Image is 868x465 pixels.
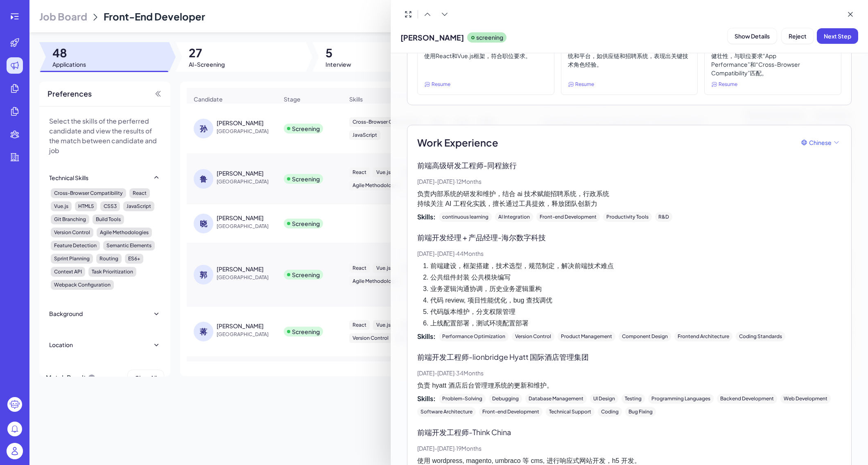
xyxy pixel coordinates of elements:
div: Bug Fixing [625,407,656,417]
li: 业务逻辑沟通协调，历史业务逻辑重构 [430,284,841,294]
div: Performance Optimization [439,332,509,341]
div: Debugging [489,394,522,404]
div: Programming Languages [648,394,714,404]
span: Next Step [824,32,851,40]
span: Skills: [417,394,436,404]
button: Next Step [817,28,858,44]
div: Testing [622,394,645,404]
p: 前端开发经理 + 产品经理 - 海尔数字科技 [417,232,841,243]
div: UI Design [590,394,618,404]
p: 前端高级研发工程师 - 同程旅行 [417,160,841,171]
span: [PERSON_NAME] [400,32,464,43]
div: Coding [598,407,622,417]
p: [DATE] - [DATE] · 34 Months [417,369,841,377]
span: Skills: [417,212,436,222]
span: Resume [719,81,737,88]
div: Database Management [525,394,587,404]
div: Software Architecture [417,407,476,417]
li: 代码 review, 项目性能优化，bug 查找调优 [430,296,841,305]
p: 前端开发工程师 - lionbridge Hyatt 国际酒店管理集团 [417,351,841,362]
p: 简历强调优化前端代码性能和兼容性，确保代码健壮性，与职位要求“App Performance”和“Cross-Browser Compatibility”匹配。 [711,43,834,77]
span: Resume [575,81,594,88]
div: Component Design [619,332,671,341]
li: 公共组件封装 公共模块编写 [430,273,841,282]
div: continuous learning [439,212,492,222]
div: Coding Standards [736,332,785,341]
span: Resume [432,81,450,88]
div: Front-end Development [479,407,542,417]
div: Frontend Architecture [674,332,732,341]
p: [DATE] - [DATE] · 19 Months [417,444,841,453]
div: Productivity Tools [603,212,652,222]
p: screening [476,33,503,42]
p: 候选人精通HTML5, CSS3, JavaScript，并熟练使用React和Vue.js框架，符合职位要求。 [424,43,547,77]
button: Reject [782,28,814,44]
p: 前端开发工程师 - Think China [417,427,841,438]
li: 前端建设，框架搭建，技术选型，规范制定，解决前端技术难点 [430,261,841,271]
div: Front-end Development [536,212,600,222]
div: Problem-Solving [439,394,486,404]
div: Backend Development [717,394,777,404]
span: Reject [789,32,807,40]
span: Work Experience [417,135,498,150]
p: 拥有[DATE]前端开发经验，并主导过多个大型系统和平台，如供应链和招聘系统，表现出关键技术角色经验。 [568,43,691,77]
p: 负责内部系统的研发和维护，结合 ai 技术赋能招聘系统，行政系统 持续关注 AI 工程化实践，擅长通过工具提效，释放团队创新力 [417,189,841,209]
p: [DATE] - [DATE] · 12 Months [417,177,841,186]
button: Show Details [728,28,777,44]
p: [DATE] - [DATE] · 44 Months [417,249,841,258]
div: Version Control [512,332,554,341]
div: R&D [655,212,672,222]
div: Technical Support [546,407,594,417]
p: 负责 hyatt 酒店后台管理理系统的更新和维护。 [417,381,841,391]
span: Chinese [809,138,832,147]
div: Product Management [558,332,615,341]
span: Show Details [735,32,770,40]
span: Skills: [417,332,436,341]
div: Web Development [780,394,831,404]
li: 上线配置部署，测试环境配置部署 [430,318,841,328]
li: 代码版本维护，分支权限管理 [430,307,841,317]
div: AI Integration [495,212,533,222]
